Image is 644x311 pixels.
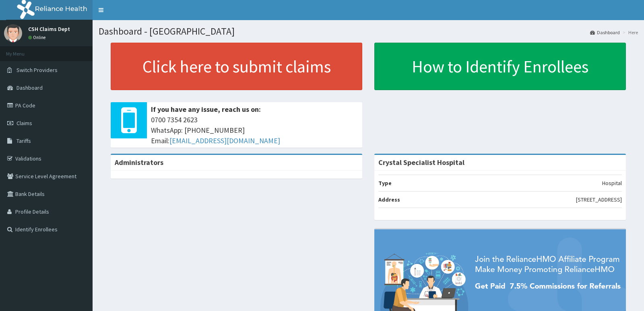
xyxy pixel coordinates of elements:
p: [STREET_ADDRESS] [576,196,622,204]
span: Tariffs [17,137,31,144]
a: How to Identify Enrollees [374,43,626,90]
strong: Crystal Specialist Hospital [378,158,464,167]
b: If you have any issue, reach us on: [151,105,261,114]
span: Switch Providers [17,66,58,74]
span: 0700 7354 2623 WhatsApp: [PHONE_NUMBER] Email: [151,115,358,146]
span: Claims [17,119,32,127]
a: Click here to submit claims [111,43,362,90]
a: Online [28,35,47,40]
b: Address [378,196,400,203]
img: User Image [4,24,22,42]
a: Dashboard [590,29,620,36]
h1: Dashboard - [GEOGRAPHIC_DATA] [99,26,638,37]
li: Here [621,29,638,36]
a: [EMAIL_ADDRESS][DOMAIN_NAME] [169,136,280,145]
span: Dashboard [17,84,43,91]
b: Administrators [115,158,163,167]
p: Hospital [602,179,622,187]
b: Type [378,179,392,187]
p: CSH Claims Dept [28,26,70,32]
